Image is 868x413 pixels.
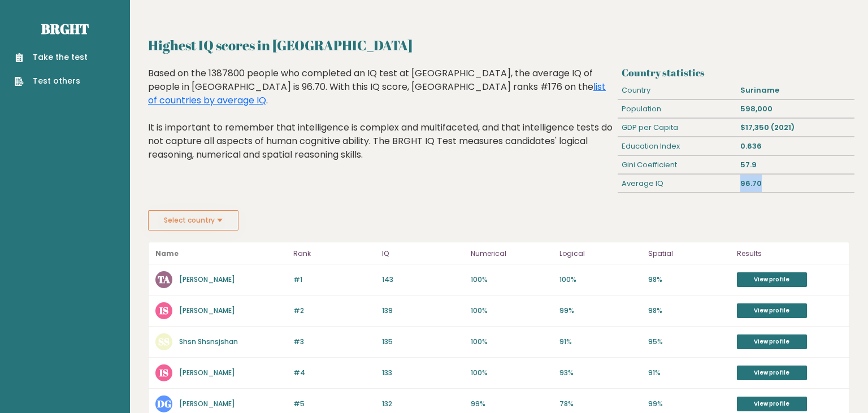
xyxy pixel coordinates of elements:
[737,303,807,318] a: View profile
[648,247,730,260] p: Spatial
[293,275,375,285] p: #1
[737,247,843,260] p: Results
[618,100,736,118] div: Population
[179,275,235,284] a: [PERSON_NAME]
[148,35,850,55] h2: Highest IQ scores in [GEOGRAPHIC_DATA]
[382,275,464,285] p: 143
[179,368,235,377] a: [PERSON_NAME]
[648,337,730,347] p: 95%
[148,210,238,231] button: Select country
[179,306,235,315] a: [PERSON_NAME]
[382,337,464,347] p: 135
[15,51,88,63] a: Take the test
[618,156,736,174] div: Gini Coefficient
[293,306,375,316] p: #2
[382,247,464,260] p: IQ
[158,335,170,348] text: SS
[737,334,807,349] a: View profile
[382,368,464,378] p: 133
[15,75,88,87] a: Test others
[41,20,89,38] a: Brght
[736,119,854,137] div: $17,350 (2021)
[737,397,807,411] a: View profile
[736,156,854,174] div: 57.9
[293,337,375,347] p: #3
[471,247,553,260] p: Numerical
[559,306,641,316] p: 99%
[618,137,736,155] div: Education Index
[157,397,171,410] text: DG
[179,399,235,408] a: [PERSON_NAME]
[648,368,730,378] p: 91%
[648,275,730,285] p: 98%
[158,273,170,286] text: TA
[159,366,168,379] text: IS
[618,81,736,99] div: Country
[622,67,850,79] h3: Country statistics
[293,368,375,378] p: #4
[618,119,736,137] div: GDP per Capita
[648,399,730,409] p: 99%
[293,399,375,409] p: #5
[736,81,854,99] div: Suriname
[179,337,238,346] a: Shsn Shsnsjshan
[736,137,854,155] div: 0.636
[648,306,730,316] p: 98%
[559,247,641,260] p: Logical
[148,67,613,179] div: Based on the 1387800 people who completed an IQ test at [GEOGRAPHIC_DATA], the average IQ of peop...
[737,272,807,287] a: View profile
[559,368,641,378] p: 93%
[618,175,736,193] div: Average IQ
[471,399,553,409] p: 99%
[148,80,606,107] a: list of countries by average IQ
[382,399,464,409] p: 132
[737,366,807,380] a: View profile
[559,337,641,347] p: 91%
[293,247,375,260] p: Rank
[471,306,553,316] p: 100%
[559,275,641,285] p: 100%
[155,249,179,258] b: Name
[159,304,168,317] text: IS
[736,100,854,118] div: 598,000
[471,368,553,378] p: 100%
[471,275,553,285] p: 100%
[736,175,854,193] div: 96.70
[382,306,464,316] p: 139
[559,399,641,409] p: 78%
[471,337,553,347] p: 100%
